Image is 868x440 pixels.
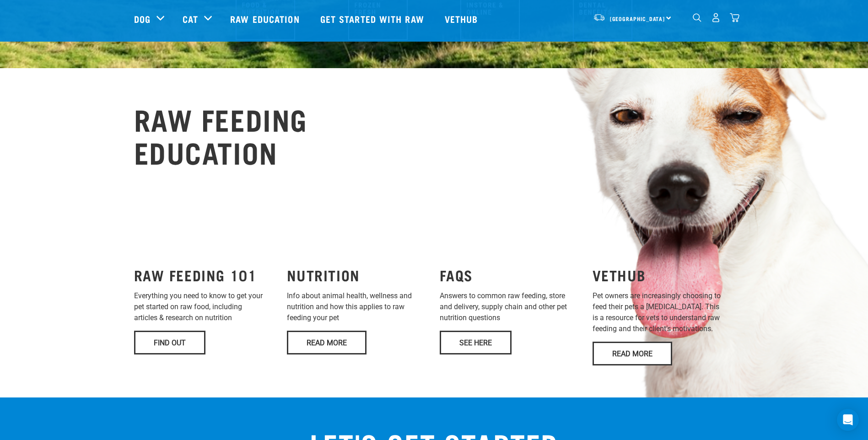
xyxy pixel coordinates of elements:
h3: FAQS [440,267,582,283]
a: Raw Education [221,0,311,37]
a: Vethub [436,0,490,37]
img: van-moving.png [593,13,605,21]
img: home-icon-1@2x.png [693,13,701,22]
div: Open Intercom Messenger [837,409,859,431]
p: Pet owners are increasingly choosing to feed their pets a [MEDICAL_DATA]. This is a resource for ... [593,290,734,334]
img: home-icon@2x.png [730,13,739,22]
img: user.png [711,13,721,22]
a: Read More [593,342,672,365]
a: Get started with Raw [311,0,436,37]
a: Cat [183,12,198,26]
p: Everything you need to know to get your pet started on raw food, including articles & research on... [134,290,276,323]
h3: NUTRITION [287,267,429,283]
a: Find Out [134,331,205,354]
p: Info about animal health, wellness and nutrition and how this applies to raw feeding your pet [287,290,429,323]
span: [GEOGRAPHIC_DATA] [610,17,665,20]
a: Dog [134,12,151,26]
h2: RAW FEEDING EDUCATION [134,102,308,168]
a: See Here [440,331,512,354]
a: Read More [287,331,367,354]
h3: VETHUB [593,267,734,283]
h3: RAW FEEDING 101 [134,267,276,283]
p: Answers to common raw feeding, store and delivery, supply chain and other pet nutrition questions [440,290,582,323]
